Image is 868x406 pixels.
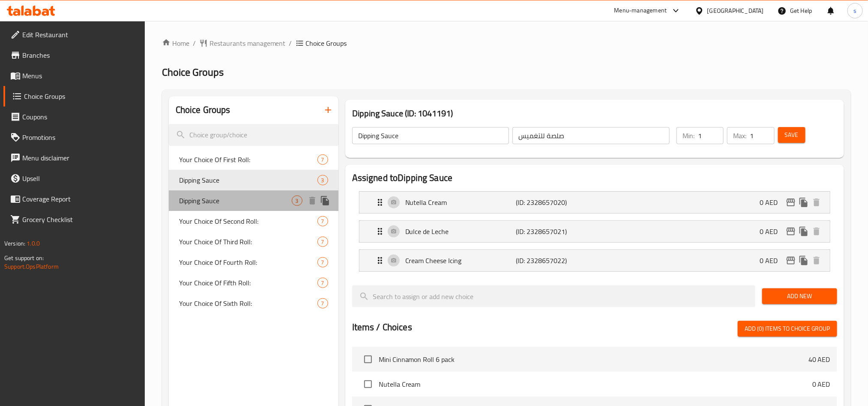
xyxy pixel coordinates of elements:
[769,291,830,302] span: Add New
[379,379,812,389] span: Nutella Cream
[733,130,746,141] p: Max:
[22,194,138,204] span: Coverage Report
[318,299,328,308] span: 7
[4,252,44,264] span: Get support on:
[292,197,302,205] span: 3
[359,250,830,271] div: Expand
[22,112,138,122] span: Coupons
[179,278,317,288] span: Your Choice Of Fifth Roll:
[306,38,347,48] span: Choice Groups
[516,226,590,237] p: (ID: 2328657021)
[22,214,138,225] span: Grocery Checklist
[4,261,59,272] a: Support.OpsPlatform
[169,211,338,231] div: Your Choice Of Second Roll:7
[778,127,805,143] button: Save
[352,188,837,217] li: Expand
[784,225,797,238] button: edit
[169,190,338,211] div: Dipping Sauce3deleteduplicate
[784,254,797,267] button: edit
[22,71,138,81] span: Menus
[179,196,292,206] span: Dipping Sauce
[317,154,328,165] div: Choices
[22,173,138,184] span: Upsell
[3,127,145,148] a: Promotions
[210,38,286,48] span: Restaurants management
[317,298,328,308] div: Choices
[810,196,823,209] button: delete
[3,189,145,209] a: Coverage Report
[199,38,286,48] a: Restaurants management
[760,197,784,207] p: 0 AED
[179,154,317,165] span: Your Choice Of First Roll:
[797,196,810,209] button: duplicate
[853,6,856,15] span: s
[162,62,224,82] span: Choice Groups
[193,38,196,48] li: /
[179,237,317,247] span: Your Choice Of Third Roll:
[405,226,516,237] p: Dulce de Leche
[24,91,138,101] span: Choice Groups
[760,226,784,237] p: 0 AED
[352,321,412,334] h2: Items / Choices
[318,217,328,225] span: 7
[352,285,755,307] input: search
[359,221,830,242] div: Expand
[179,298,317,308] span: Your Choice Of Sixth Roll:
[352,107,837,120] h3: Dipping Sauce (ID: 1041191)
[405,255,516,266] p: Cream Cheese Icing
[292,196,302,206] div: Choices
[405,197,516,207] p: Nutella Cream
[3,86,145,107] a: Choice Groups
[3,209,145,230] a: Grocery Checklist
[317,237,328,247] div: Choices
[179,216,317,226] span: Your Choice Of Second Roll:
[22,30,138,40] span: Edit Restaurant
[317,257,328,267] div: Choices
[169,293,338,314] div: Your Choice Of Sixth Roll:7
[3,168,145,189] a: Upsell
[3,148,145,168] a: Menu disclaimer
[379,354,808,365] span: Mini Cinnamon Roll 6 pack
[22,153,138,163] span: Menu disclaimer
[707,6,764,15] div: [GEOGRAPHIC_DATA]
[359,192,830,213] div: Expand
[162,38,851,48] nav: breadcrumb
[762,288,837,304] button: Add New
[3,24,145,45] a: Edit Restaurant
[169,149,338,170] div: Your Choice Of First Roll:7
[3,65,145,86] a: Menus
[318,156,328,164] span: 7
[785,130,799,140] span: Save
[306,194,319,207] button: delete
[169,252,338,273] div: Your Choice Of Fourth Roll:7
[169,124,338,146] input: search
[318,279,328,287] span: 7
[27,238,40,249] span: 1.0.0
[810,225,823,238] button: delete
[810,254,823,267] button: delete
[22,132,138,142] span: Promotions
[812,379,830,389] p: 0 AED
[318,258,328,267] span: 7
[179,257,317,267] span: Your Choice Of Fourth Roll:
[318,176,328,184] span: 3
[318,238,328,246] span: 7
[760,255,784,266] p: 0 AED
[808,354,830,365] p: 40 AED
[352,217,837,246] li: Expand
[317,278,328,288] div: Choices
[169,231,338,252] div: Your Choice Of Third Roll:7
[359,375,377,393] span: Select choice
[797,225,810,238] button: duplicate
[614,6,667,16] div: Menu-management
[797,254,810,267] button: duplicate
[682,130,694,141] p: Min:
[179,175,317,185] span: Dipping Sauce
[352,246,837,275] li: Expand
[4,238,25,249] span: Version:
[516,197,590,207] p: (ID: 2328657020)
[317,175,328,185] div: Choices
[359,350,377,368] span: Select choice
[169,273,338,293] div: Your Choice Of Fifth Roll:7
[317,216,328,226] div: Choices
